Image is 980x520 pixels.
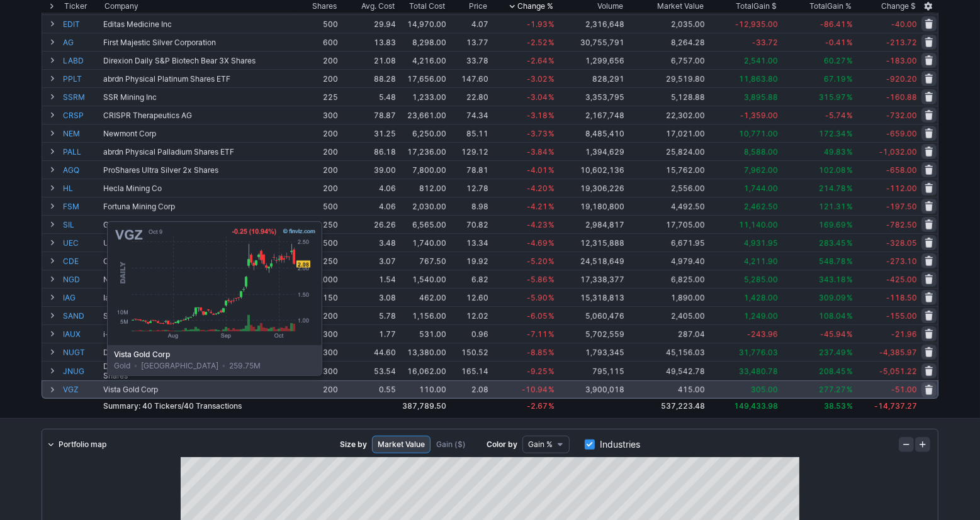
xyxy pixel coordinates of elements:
div: ProShares Ultra Silver 2x Shares [103,165,293,175]
span: % [847,92,853,102]
span: -1.93 [527,19,548,29]
td: 16,062.00 [397,361,448,380]
label: Industries [585,436,640,453]
span: % [548,56,555,65]
button: Data type [522,436,570,453]
span: % [847,348,853,357]
span: -1,359.00 [740,111,778,120]
td: 2,316,648 [556,14,626,33]
td: 1.54 [339,270,397,288]
span: -112.00 [886,184,917,193]
td: 5.48 [339,87,397,106]
span: Market Value [378,438,425,451]
span: -45.94 [820,329,846,339]
span: % [847,147,853,157]
span: % [548,202,555,211]
span: -782.50 [886,220,917,230]
span: % [847,238,853,248]
div: Direxion Daily Junior Gold Miners Index Bull 2X Shares [103,362,293,380]
a: SIL [63,216,101,233]
a: FSM [63,197,101,215]
td: 147.60 [448,69,490,87]
span: 5,285.00 [744,275,778,284]
td: 17,021.00 [626,124,706,142]
td: 1.77 [339,324,397,343]
td: 4,216.00 [397,51,448,69]
a: UEC [63,234,101,252]
span: 49.83 [824,147,846,157]
span: 7,962.00 [744,165,778,175]
td: 200 [294,142,339,160]
td: 3.07 [339,252,397,270]
div: Newmont Corp [103,129,293,138]
a: LABD [63,52,101,69]
div: Hecla Mining Co [103,184,293,193]
td: 12.02 [448,306,490,324]
span: -5.20 [527,257,548,266]
span: -8.85 [527,348,548,357]
span: -21.96 [891,329,917,339]
span: 31,776.03 [739,348,778,357]
span: -197.50 [886,202,917,211]
td: 25,824.00 [626,142,706,160]
td: 12.60 [448,288,490,306]
span: -3.18 [527,111,548,120]
td: 33.78 [448,51,490,69]
td: 500 [294,14,339,33]
td: 6,565.00 [397,215,448,233]
a: Portfolio map [42,436,111,453]
a: Market Value [372,436,431,453]
td: 53.54 [339,361,397,380]
td: 200 [294,51,339,69]
span: -40.00 [891,19,917,29]
div: i-80 Gold Corp [103,329,293,339]
span: -5.90 [527,293,548,302]
a: PPLT [63,70,101,87]
td: 6,250.00 [397,124,448,142]
span: -86.41 [820,19,846,29]
td: 8,264.28 [626,33,706,51]
span: 283.45 [819,238,846,248]
a: AG [63,33,101,51]
span: 548.78 [819,257,846,266]
span: % [847,74,853,84]
span: 1,249.00 [744,311,778,321]
td: 29.94 [339,14,397,33]
span: -155.00 [886,311,917,321]
span: 208.45 [819,367,846,376]
a: NEM [63,124,101,142]
td: 4.06 [339,197,397,215]
span: % [847,329,853,339]
td: 21.08 [339,51,397,69]
span: % [548,19,555,29]
span: % [548,311,555,321]
span: % [847,111,853,120]
span: Gain % [528,438,553,451]
span: % [847,19,853,29]
div: CRISPR Therapeutics AG [103,111,293,120]
td: 17,656.00 [397,69,448,87]
a: PALL [63,143,101,160]
td: 4,979.40 [626,252,706,270]
span: -183.00 [886,56,917,65]
td: 110.00 [397,380,448,399]
span: % [847,367,853,376]
span: -5.74 [825,111,846,120]
span: % [548,275,555,284]
td: 26.26 [339,215,397,233]
span: • [220,361,227,370]
td: 49,542.78 [626,361,706,380]
span: % [548,257,555,266]
td: 600 [294,33,339,51]
td: 200 [294,124,339,142]
span: 172.34 [819,129,846,138]
span: % [847,257,853,266]
span: % [847,129,853,138]
span: -328.05 [886,238,917,248]
td: 812.00 [397,179,448,197]
div: Editas Medicine Inc [103,19,293,29]
div: Coeur Mining Inc [103,257,293,266]
td: 5,128.88 [626,87,706,106]
td: 5.78 [339,306,397,324]
div: First Majestic Silver Corporation [103,38,293,47]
